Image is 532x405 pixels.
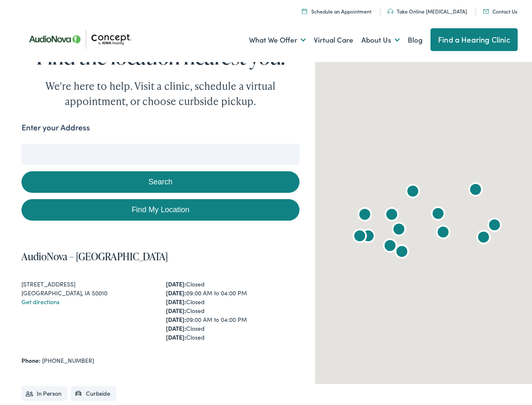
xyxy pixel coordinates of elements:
[21,277,155,286] div: [STREET_ADDRESS]
[483,5,517,12] a: Contact Us
[302,5,372,12] a: Schedule an Appointment
[484,213,505,234] div: AudioNova
[380,234,400,254] div: Concept by Iowa Hearing by AudioNova
[21,197,299,218] a: Find My Location
[21,354,40,362] strong: Phone:
[382,203,402,223] div: AudioNova
[166,304,186,312] strong: [DATE]:
[350,224,370,245] div: AudioNova
[26,76,295,106] div: We're here to help. Visit a clinic, schedule a virtual appointment, or choose curbside pickup.
[465,178,486,198] div: Concept by Iowa Hearing by AudioNova
[21,295,59,303] a: Get directions
[71,383,116,398] li: Curbside
[21,286,155,295] div: [GEOGRAPHIC_DATA], IA 50010
[361,22,400,53] a: About Us
[483,7,489,11] img: utility icon
[388,5,467,12] a: Take Online [MEDICAL_DATA]
[166,313,186,321] strong: [DATE]:
[42,354,94,362] a: [PHONE_NUMBER]
[473,226,494,246] div: AudioNova
[355,203,375,223] div: Concept by Iowa Hearing by AudioNova
[428,202,448,222] div: AudioNova
[21,247,168,261] a: AudioNova – [GEOGRAPHIC_DATA]
[166,321,186,330] strong: [DATE]:
[403,180,423,200] div: AudioNova
[21,42,299,65] h1: Find the location nearest you.
[21,141,299,162] input: Enter your address or zip code
[166,295,186,303] strong: [DATE]:
[389,218,409,238] div: Concept by Iowa Hearing by AudioNova
[388,6,393,11] img: utility icon
[21,383,67,398] li: In Person
[166,277,299,339] div: Closed 09:00 AM to 04:00 PM Closed Closed 09:00 AM to 04:00 PM Closed Closed
[21,119,90,131] label: Enter your Address
[358,224,378,245] div: AudioNova
[392,240,412,260] div: Concept by Iowa Hearing by AudioNova
[314,22,353,53] a: Virtual Care
[433,221,453,241] div: AudioNova
[430,26,518,49] a: Find a Hearing Clinic
[21,169,299,190] button: Search
[408,22,422,53] a: Blog
[166,330,186,339] strong: [DATE]:
[249,22,306,53] a: What We Offer
[302,6,307,11] img: A calendar icon to schedule an appointment at Concept by Iowa Hearing.
[166,286,186,294] strong: [DATE]:
[166,277,186,286] strong: [DATE]:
